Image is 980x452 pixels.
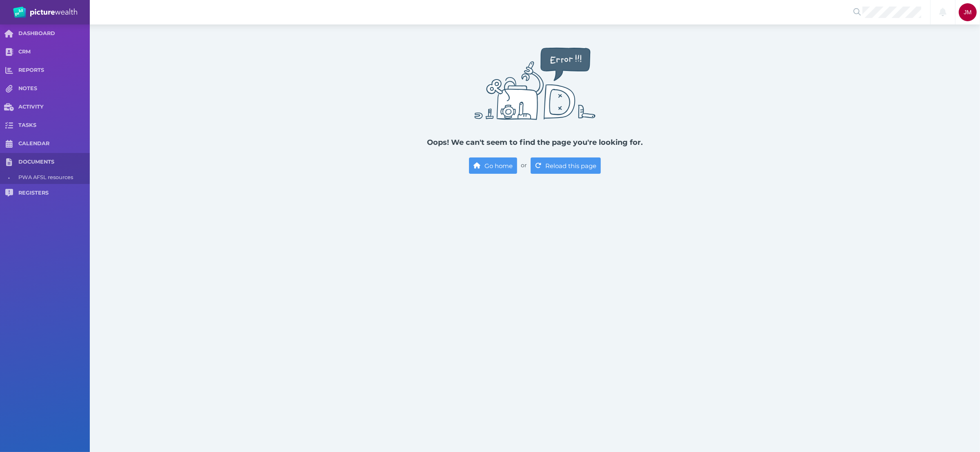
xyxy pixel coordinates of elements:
[474,47,596,120] img: Error
[18,67,90,74] span: REPORTS
[521,162,527,169] span: or
[531,157,601,174] button: Reload this page
[959,3,977,21] div: Jonathon Martino
[18,30,90,37] span: DASHBOARD
[18,85,90,92] span: NOTES
[18,171,87,184] span: PWA AFSL resources
[18,140,90,147] span: CALENDAR
[469,157,517,174] a: Go home
[482,162,517,170] span: Go home
[18,104,90,111] span: ACTIVITY
[18,159,90,166] span: DOCUMENTS
[18,122,90,129] span: TASKS
[18,190,90,197] span: REGISTERS
[964,9,972,16] span: JM
[18,49,90,55] span: CRM
[543,162,600,170] span: Reload this page
[13,7,77,18] img: PW
[427,138,643,147] span: Oops! We can't seem to find the page you're looking for.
